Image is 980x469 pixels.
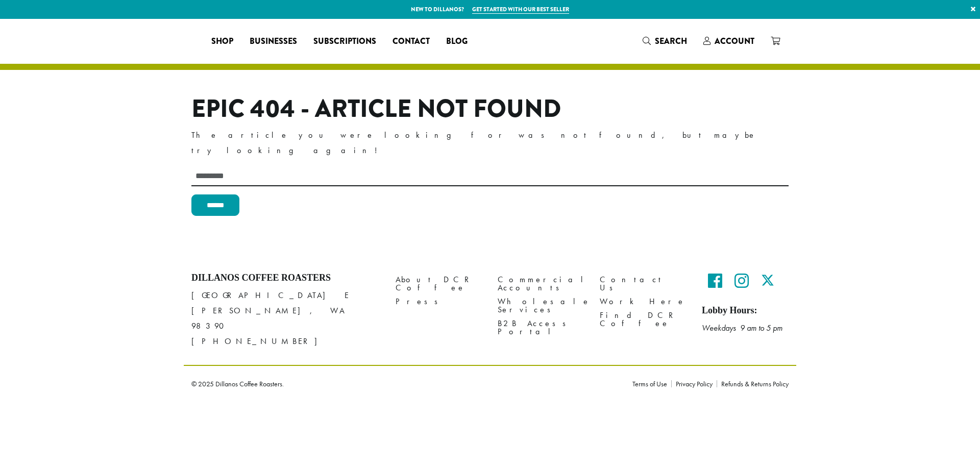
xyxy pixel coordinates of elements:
[396,273,482,294] a: About DCR Coffee
[655,35,687,47] span: Search
[191,273,380,284] h4: Dillanos Coffee Roasters
[211,35,233,48] span: Shop
[472,5,569,14] a: Get started with our best seller
[446,35,468,48] span: Blog
[396,295,482,309] a: Press
[715,35,754,47] span: Account
[313,35,376,48] span: Subscriptions
[702,305,789,316] h5: Lobby Hours:
[632,380,671,387] a: Terms of Use
[191,94,789,124] h1: Epic 404 - Article Not Found
[600,295,687,309] a: Work Here
[498,295,584,317] a: Wholesale Services
[250,35,297,48] span: Businesses
[203,33,241,50] a: Shop
[600,309,687,331] a: Find DCR Coffee
[393,35,430,48] span: Contact
[191,128,789,158] p: The article you were looking for was not found, but maybe try looking again!
[717,380,789,387] a: Refunds & Returns Policy
[634,33,695,50] a: Search
[702,323,782,333] em: Weekdays 9 am to 5 pm
[498,273,584,294] a: Commercial Accounts
[191,380,617,387] p: © 2025 Dillanos Coffee Roasters.
[191,288,380,349] p: [GEOGRAPHIC_DATA] E [PERSON_NAME], WA 98390 [PHONE_NUMBER]
[600,273,687,294] a: Contact Us
[498,317,584,339] a: B2B Access Portal
[671,380,717,387] a: Privacy Policy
